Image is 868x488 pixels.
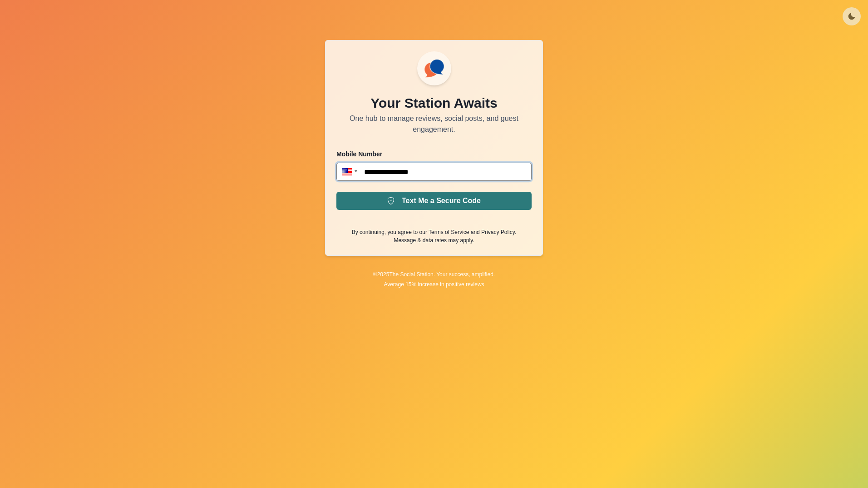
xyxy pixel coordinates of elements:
[843,7,861,25] button: Toggle Mode
[394,236,474,244] p: Message & data rates may apply.
[336,113,532,135] p: One hub to manage reviews, social posts, and guest engagement.
[429,229,469,235] a: Terms of Service
[370,93,497,113] p: Your Station Awaits
[481,229,515,235] a: Privacy Policy
[421,55,448,82] img: ssLogoSVG.f144a2481ffb055bcdd00c89108cbcb7.svg
[352,228,516,236] p: By continuing, you agree to our and .
[336,163,360,181] div: United States: + 1
[336,192,532,210] button: Text Me a Secure Code
[336,149,532,159] p: Mobile Number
